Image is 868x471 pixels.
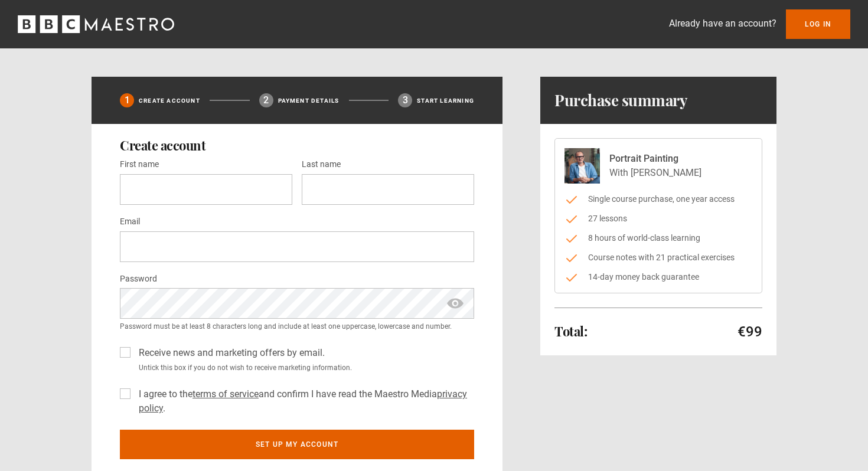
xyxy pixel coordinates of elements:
[192,388,259,400] a: terms of service
[120,215,140,229] label: Email
[18,15,174,33] svg: BBC Maestro
[564,212,752,225] li: 27 lessons
[134,362,474,373] small: Untick this box if you do not wish to receive marketing information.
[446,288,465,319] span: show password
[417,96,474,105] p: Start learning
[120,158,159,172] label: First name
[302,158,341,172] label: Last name
[278,96,340,105] p: Payment details
[786,9,850,39] a: Log In
[134,346,325,360] label: Receive news and marketing offers by email.
[609,166,701,180] p: With [PERSON_NAME]
[120,430,474,459] button: Set up my account
[564,251,752,264] li: Course notes with 21 practical exercises
[259,93,273,107] div: 2
[120,93,134,107] div: 1
[120,272,157,286] label: Password
[554,91,687,110] h1: Purchase summary
[669,17,776,31] p: Already have an account?
[398,93,412,107] div: 3
[564,232,752,244] li: 8 hours of world-class learning
[738,322,762,341] p: €99
[564,271,752,283] li: 14-day money back guarantee
[134,387,474,416] label: I agree to the and confirm I have read the Maestro Media .
[564,193,752,205] li: Single course purchase, one year access
[139,96,200,105] p: Create Account
[609,152,701,166] p: Portrait Painting
[120,138,474,152] h2: Create account
[554,324,587,338] h2: Total:
[120,321,474,332] small: Password must be at least 8 characters long and include at least one uppercase, lowercase and num...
